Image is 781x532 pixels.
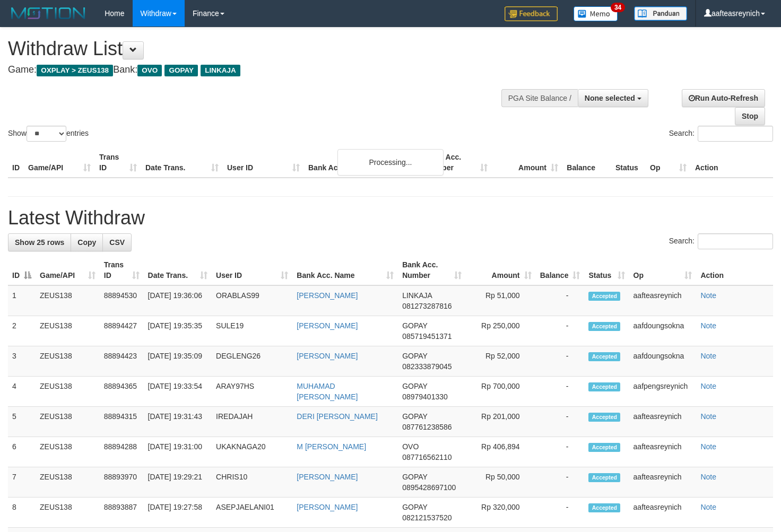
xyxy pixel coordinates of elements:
td: - [536,346,585,377]
span: GOPAY [402,382,427,390]
td: 88894365 [100,377,144,407]
td: [DATE] 19:35:35 [144,316,212,346]
span: Accepted [588,352,620,361]
span: GOPAY [402,352,427,360]
a: Note [700,321,716,330]
td: 5 [8,407,36,437]
div: PGA Site Balance / [501,89,578,107]
th: Trans ID [95,147,141,178]
a: Run Auto-Refresh [682,89,765,107]
td: [DATE] 19:36:06 [144,285,212,316]
a: [PERSON_NAME] [297,291,358,300]
td: 3 [8,346,36,377]
img: MOTION_logo.png [8,5,89,21]
th: User ID [223,147,304,178]
td: - [536,316,585,346]
th: Bank Acc. Name: activate to sort column ascending [292,255,398,285]
img: Feedback.jpg [505,6,558,21]
span: Copy 085719451371 to clipboard [402,332,452,341]
th: Game/API [24,147,95,178]
td: [DATE] 19:29:21 [144,467,212,498]
img: Button%20Memo.svg [574,6,618,21]
span: Copy 087761238586 to clipboard [402,423,452,431]
span: Copy 087716562110 to clipboard [402,453,452,461]
span: LINKAJA [402,291,432,300]
td: ZEUS138 [36,285,100,316]
th: Action [691,147,773,178]
span: GOPAY [164,65,198,76]
h4: Game: Bank: [8,65,510,75]
span: OXPLAY > ZEUS138 [37,65,113,76]
td: ORABLAS99 [212,285,292,316]
a: Note [700,412,716,421]
a: MUHAMAD [PERSON_NAME] [297,382,358,401]
td: [DATE] 19:27:58 [144,498,212,528]
td: Rp 250,000 [466,316,536,346]
td: [DATE] 19:31:43 [144,407,212,437]
span: Copy 081273287816 to clipboard [402,302,452,310]
span: Copy 082333879045 to clipboard [402,362,452,371]
td: - [536,407,585,437]
td: - [536,437,585,467]
span: OVO [402,442,419,451]
a: M [PERSON_NAME] [297,442,366,451]
td: aafpengsreynich [629,377,697,407]
span: Accepted [588,322,620,331]
span: Accepted [588,292,620,301]
td: DEGLENG26 [212,346,292,377]
td: 4 [8,377,36,407]
td: 7 [8,467,36,498]
a: Note [700,442,716,451]
span: Accepted [588,413,620,422]
td: 88894530 [100,285,144,316]
th: Trans ID: activate to sort column ascending [100,255,144,285]
td: ZEUS138 [36,316,100,346]
td: - [536,285,585,316]
label: Show entries [8,126,89,142]
input: Search: [698,233,773,249]
a: Note [700,352,716,360]
a: Note [700,382,716,390]
td: [DATE] 19:33:54 [144,377,212,407]
th: Game/API: activate to sort column ascending [36,255,100,285]
td: ASEPJAELANI01 [212,498,292,528]
th: Status [611,147,646,178]
td: 1 [8,285,36,316]
td: 88894315 [100,407,144,437]
a: Copy [71,233,103,251]
th: Amount: activate to sort column ascending [466,255,536,285]
th: Balance [562,147,611,178]
td: Rp 52,000 [466,346,536,377]
td: SULE19 [212,316,292,346]
th: Balance: activate to sort column ascending [536,255,585,285]
td: Rp 51,000 [466,285,536,316]
span: Accepted [588,382,620,391]
th: Date Trans. [141,147,223,178]
th: Bank Acc. Number: activate to sort column ascending [398,255,465,285]
td: CHRIS10 [212,467,292,498]
td: aafteasreynich [629,437,697,467]
a: Note [700,503,716,511]
th: Action [696,255,773,285]
th: Bank Acc. Name [304,147,421,178]
a: [PERSON_NAME] [297,321,358,330]
td: 88894423 [100,346,144,377]
span: Copy [77,238,96,247]
td: Rp 406,894 [466,437,536,467]
td: 88893970 [100,467,144,498]
a: CSV [102,233,132,251]
td: aafdoungsokna [629,346,697,377]
td: ZEUS138 [36,407,100,437]
span: Accepted [588,443,620,452]
td: ZEUS138 [36,346,100,377]
a: DERI [PERSON_NAME] [297,412,377,421]
label: Search: [669,126,773,142]
td: 88894427 [100,316,144,346]
td: 88894288 [100,437,144,467]
a: Note [700,473,716,481]
th: Amount [492,147,562,178]
td: ZEUS138 [36,467,100,498]
span: Accepted [588,503,620,512]
span: GOPAY [402,473,427,481]
a: Show 25 rows [8,233,71,251]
